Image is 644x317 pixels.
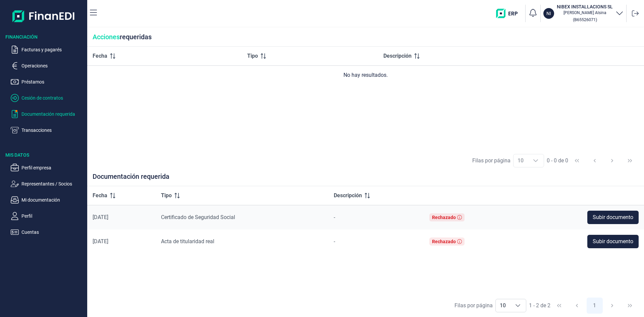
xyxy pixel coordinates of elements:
[587,153,603,169] button: Previous Page
[334,238,335,245] span: -
[604,153,620,169] button: Next Page
[546,10,551,17] p: NI
[11,62,85,70] button: Operaciones
[551,298,567,314] button: First Page
[93,33,120,41] span: Acciones
[161,238,214,245] span: Acta de titularidad real
[11,212,85,220] button: Perfil
[510,299,526,312] div: Choose
[557,10,613,15] p: [PERSON_NAME] Alsina
[93,52,107,60] span: Fecha
[11,228,85,236] button: Cuentas
[543,3,624,23] button: NINIBEX INSTALLACIONS SL[PERSON_NAME] Alsina(B65526071)
[454,302,493,310] div: Filas por página
[587,235,639,248] button: Subir documento
[93,214,150,221] div: [DATE]
[11,126,85,134] button: Transacciones
[587,211,639,224] button: Subir documento
[11,78,85,86] button: Préstamos
[334,192,362,200] span: Descripción
[161,214,235,220] span: Certificado de Seguridad Social
[21,212,85,220] p: Perfil
[161,192,172,200] span: Tipo
[21,164,85,172] p: Perfil empresa
[11,94,85,102] button: Cesión de contratos
[21,180,85,188] p: Representantes / Socios
[21,110,85,118] p: Documentación requerida
[569,298,585,314] button: Previous Page
[11,196,85,204] button: Mi documentación
[21,196,85,204] p: Mi documentación
[93,238,150,245] div: [DATE]
[604,298,620,314] button: Next Page
[432,215,456,220] div: Rechazado
[93,71,639,79] div: No hay resultados.
[87,172,644,186] div: Documentación requerida
[472,157,511,165] div: Filas por página
[334,214,335,220] span: -
[557,3,613,10] h3: NIBEX INSTALLACIONS SL
[587,298,603,314] button: Page 1
[593,237,633,246] span: Subir documento
[21,228,85,236] p: Cuentas
[11,164,85,172] button: Perfil empresa
[21,46,85,54] p: Facturas y pagarés
[496,9,523,18] img: erp
[11,46,85,54] button: Facturas y pagarés
[622,153,638,169] button: Last Page
[528,154,544,167] div: Choose
[547,158,568,163] span: 0 - 0 de 0
[21,94,85,102] p: Cesión de contratos
[93,192,107,200] span: Fecha
[11,110,85,118] button: Documentación requerida
[569,153,585,169] button: First Page
[593,213,633,221] span: Subir documento
[21,62,85,70] p: Operaciones
[11,180,85,188] button: Representantes / Socios
[432,239,456,244] div: Rechazado
[529,303,550,308] span: 1 - 2 de 2
[383,52,412,60] span: Descripción
[12,5,75,27] img: Logo de aplicación
[87,28,644,47] div: requeridas
[622,298,638,314] button: Last Page
[247,52,258,60] span: Tipo
[21,126,85,134] p: Transacciones
[496,299,510,312] span: 10
[21,78,85,86] p: Préstamos
[573,17,597,22] small: Copiar cif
